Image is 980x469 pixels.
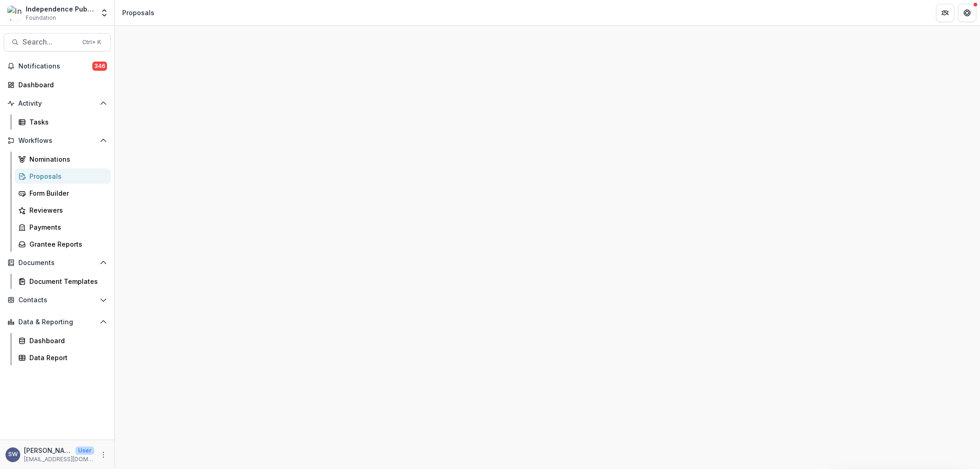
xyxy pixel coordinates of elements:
span: Notifications [18,62,92,70]
a: Tasks [15,114,111,130]
p: [EMAIL_ADDRESS][DOMAIN_NAME] [24,455,94,463]
div: Reviewers [29,205,103,215]
div: Form Builder [29,188,103,198]
button: Open Contacts [4,293,111,307]
button: Open entity switcher [98,4,111,22]
a: Form Builder [15,186,111,201]
div: Grantee Reports [29,239,103,249]
span: Workflows [18,137,96,145]
div: Tasks [29,117,103,127]
span: Data & Reporting [18,318,96,326]
button: Get Help [958,4,976,22]
div: Independence Public Media Foundation [26,4,94,14]
span: 346 [92,62,107,71]
div: Proposals [122,8,154,17]
span: Activity [18,100,96,107]
nav: breadcrumb [119,6,158,19]
button: Open Data & Reporting [4,315,111,329]
a: Payments [15,220,111,235]
a: Proposals [15,169,111,184]
a: Reviewers [15,203,111,218]
a: Dashboard [4,77,111,92]
p: User [75,446,94,455]
button: Partners [936,4,954,22]
span: Foundation [26,14,56,22]
button: Search... [4,33,111,51]
button: Open Workflows [4,133,111,148]
a: Dashboard [15,333,111,348]
div: Dashboard [29,336,103,345]
button: Open Activity [4,96,111,111]
div: Ctrl + K [80,37,103,47]
button: Notifications346 [4,59,111,73]
button: Open Documents [4,255,111,270]
span: Search... [23,38,77,46]
a: Document Templates [15,274,111,289]
div: Dashboard [18,80,103,90]
span: Documents [18,259,96,267]
div: Document Templates [29,277,103,286]
div: Data Report [29,353,103,362]
p: [PERSON_NAME] [24,446,72,455]
a: Data Report [15,350,111,365]
div: Sherella Williams [8,452,18,458]
div: Proposals [29,171,103,181]
div: Nominations [29,154,103,164]
img: Independence Public Media Foundation [7,6,22,20]
div: Payments [29,222,103,232]
a: Grantee Reports [15,237,111,252]
span: Contacts [18,296,96,304]
button: More [98,449,109,460]
a: Nominations [15,152,111,167]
